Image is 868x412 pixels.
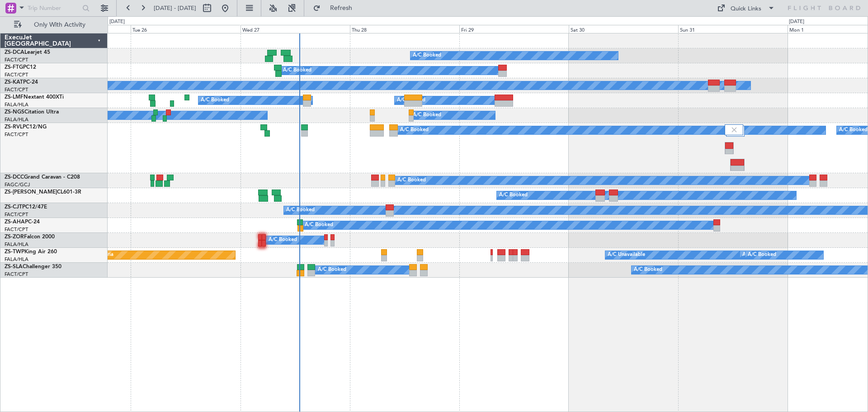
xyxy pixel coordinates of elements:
[678,25,788,33] div: Sun 31
[5,175,80,180] a: ZS-DCCGrand Caravan - C208
[131,25,240,33] div: Tue 26
[5,219,40,225] a: ZS-AHAPC-24
[413,109,441,122] div: A/C Booked
[731,5,761,14] div: Quick Links
[322,5,360,11] span: Refresh
[5,101,28,108] a: FALA/HLA
[5,80,23,85] span: ZS-KAT
[109,18,125,26] div: [DATE]
[5,131,28,138] a: FACT/CPT
[634,263,662,277] div: A/C Booked
[5,189,81,195] a: ZS-[PERSON_NAME]CL601-3R
[5,109,59,115] a: ZS-NGSCitation Ultra
[5,249,24,255] span: ZS-TWP
[5,95,24,100] span: ZS-LMF
[286,204,315,217] div: A/C Booked
[730,126,738,134] img: gray-close.svg
[5,95,64,100] a: ZS-LMFNextant 400XTi
[5,249,57,255] a: ZS-TWPKing Air 260
[5,71,28,78] a: FACT/CPT
[5,264,23,270] span: ZS-SLA
[5,80,38,85] a: ZS-KATPC-24
[5,189,57,195] span: ZS-[PERSON_NAME]
[154,4,196,12] span: [DATE] - [DATE]
[5,175,24,180] span: ZS-DCC
[5,271,28,278] a: FACT/CPT
[5,124,47,130] a: ZS-RVLPC12/NG
[397,94,425,107] div: A/C Booked
[5,50,50,55] a: ZS-DCALearjet 45
[305,218,333,232] div: A/C Booked
[318,263,346,277] div: A/C Booked
[5,65,23,70] span: ZS-FTG
[5,181,30,188] a: FAGC/GCJ
[839,123,868,137] div: A/C Booked
[5,241,28,248] a: FALA/HLA
[5,234,55,240] a: ZS-ZORFalcon 2000
[5,264,61,270] a: ZS-SLAChallenger 350
[5,204,22,210] span: ZS-CJT
[5,226,28,233] a: FACT/CPT
[28,1,80,15] input: Trip Number
[5,234,24,240] span: ZS-ZOR
[459,25,569,33] div: Fri 29
[269,233,297,247] div: A/C Booked
[413,49,441,62] div: A/C Booked
[350,25,459,33] div: Thu 28
[5,50,24,55] span: ZS-DCA
[5,65,36,70] a: ZS-FTGPC12
[569,25,678,33] div: Sat 30
[283,64,311,77] div: A/C Booked
[5,57,28,63] a: FACT/CPT
[5,109,24,115] span: ZS-NGS
[789,18,804,26] div: [DATE]
[742,248,771,262] div: A/C Booked
[201,94,229,107] div: A/C Booked
[5,219,25,225] span: ZS-AHA
[712,1,779,15] button: Quick Links
[5,211,28,218] a: FACT/CPT
[309,1,363,15] button: Refresh
[10,18,98,32] button: Only With Activity
[241,25,350,33] div: Wed 27
[748,248,776,262] div: A/C Booked
[5,116,28,123] a: FALA/HLA
[5,204,47,210] a: ZS-CJTPC12/47E
[5,256,28,263] a: FALA/HLA
[24,22,95,28] span: Only With Activity
[608,248,645,262] div: A/C Unavailable
[5,86,28,93] a: FACT/CPT
[397,174,426,187] div: A/C Booked
[499,189,528,202] div: A/C Booked
[5,124,23,130] span: ZS-RVL
[400,123,429,137] div: A/C Booked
